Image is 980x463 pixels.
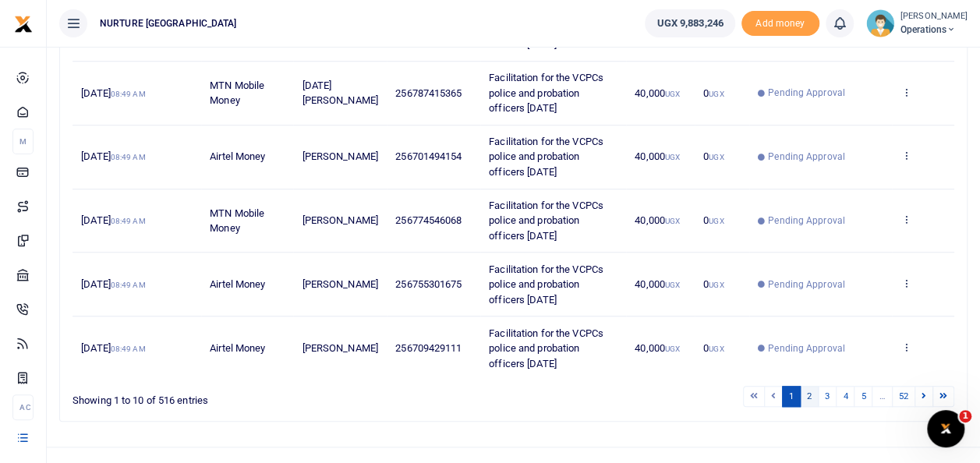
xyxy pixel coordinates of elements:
[489,136,603,178] span: Facilitation for the VCPCs police and probation officers [DATE]
[73,384,433,408] div: Showing 1 to 10 of 516 entries
[639,9,741,37] li: Wallet ballance
[395,342,462,354] span: 256709429111
[665,153,680,161] small: UGX
[703,342,724,354] span: 0
[111,90,146,98] small: 08:49 AM
[210,207,264,235] span: MTN Mobile Money
[302,214,378,226] span: [PERSON_NAME]
[94,16,243,30] span: NURTURE [GEOGRAPHIC_DATA]
[635,278,680,290] span: 40,000
[854,386,872,407] a: 5
[768,341,845,355] span: Pending Approval
[927,410,964,447] iframe: Intercom live chat
[12,129,34,154] li: M
[81,87,145,99] span: [DATE]
[395,87,462,99] span: 256787415365
[836,386,854,407] a: 4
[489,200,603,242] span: Facilitation for the VCPCs police and probation officers [DATE]
[210,342,265,354] span: Airtel Money
[866,9,894,37] img: profile-user
[703,278,724,290] span: 0
[892,386,915,407] a: 52
[210,278,265,290] span: Airtel Money
[302,150,378,162] span: [PERSON_NAME]
[741,11,819,37] span: Add money
[703,150,724,162] span: 0
[665,90,680,98] small: UGX
[665,281,680,289] small: UGX
[635,342,680,354] span: 40,000
[489,72,603,114] span: Facilitation for the VCPCs police and probation officers [DATE]
[741,16,819,28] a: Add money
[111,281,146,289] small: 08:49 AM
[709,90,724,98] small: UGX
[709,345,724,353] small: UGX
[818,386,837,407] a: 3
[866,9,968,37] a: profile-user [PERSON_NAME] Operations
[768,277,845,292] span: Pending Approval
[81,278,145,290] span: [DATE]
[210,80,264,107] span: MTN Mobile Money
[665,217,680,225] small: UGX
[14,15,33,34] img: logo-small
[782,386,801,407] a: 1
[635,214,680,226] span: 40,000
[703,214,724,226] span: 0
[656,16,723,31] span: UGX 9,883,246
[81,150,145,162] span: [DATE]
[635,87,680,99] span: 40,000
[302,80,378,107] span: [DATE][PERSON_NAME]
[111,153,146,161] small: 08:49 AM
[302,342,378,354] span: [PERSON_NAME]
[395,278,462,290] span: 256755301675
[741,11,819,37] li: Toup your wallet
[709,153,724,161] small: UGX
[489,263,603,306] span: Facilitation for the VCPCs police and probation officers [DATE]
[665,345,680,353] small: UGX
[395,150,462,162] span: 256701494154
[12,394,34,420] li: Ac
[489,327,603,369] span: Facilitation for the VCPCs police and probation officers [DATE]
[14,17,33,29] a: logo-small logo-large logo-large
[768,150,845,164] span: Pending Approval
[703,87,724,99] span: 0
[900,10,968,23] small: [PERSON_NAME]
[302,278,378,290] span: [PERSON_NAME]
[210,150,265,162] span: Airtel Money
[81,214,145,226] span: [DATE]
[635,150,680,162] span: 40,000
[395,214,462,226] span: 256774546068
[959,410,971,422] span: 1
[111,217,146,225] small: 08:49 AM
[900,23,968,37] span: Operations
[645,9,734,37] a: UGX 9,883,246
[709,281,724,289] small: UGX
[81,342,145,354] span: [DATE]
[800,386,819,407] a: 2
[709,217,724,225] small: UGX
[768,214,845,228] span: Pending Approval
[768,86,845,100] span: Pending Approval
[111,345,146,353] small: 08:49 AM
